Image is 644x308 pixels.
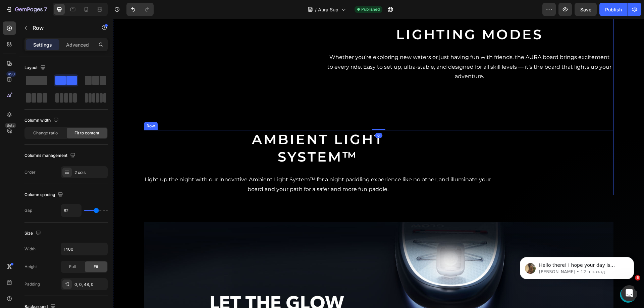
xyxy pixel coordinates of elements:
[94,264,98,270] span: Fit
[283,7,430,24] strong: Lighting modes
[33,41,52,48] p: Settings
[32,156,378,176] p: Light up the night with our innovative Ambient Light System™ for a night paddling experience like...
[61,204,81,217] input: Auto
[315,6,317,13] span: /
[74,130,99,136] span: Fit to content
[605,6,622,13] div: Publish
[3,3,50,16] button: 7
[74,282,106,288] div: 0, 0, 48, 0
[126,3,154,16] div: Undo/Redo
[635,275,640,281] span: 6
[74,170,106,176] div: 2 cols
[61,243,107,255] input: Auto
[33,130,58,136] span: Change ratio
[66,41,89,48] p: Advanced
[400,119,500,169] video: Video
[24,116,60,125] div: Column width
[69,264,76,270] span: Full
[6,71,16,77] div: 450
[24,264,37,270] div: Height
[5,123,16,128] div: Beta
[24,207,32,213] div: Gap
[599,3,628,16] button: Publish
[33,24,90,32] p: Row
[24,190,64,199] div: Column spacing
[621,285,637,301] iframe: Intercom live chat
[361,6,380,12] span: Published
[24,63,47,72] div: Layout
[139,112,271,146] strong: Ambient light system™
[318,6,338,13] span: Aura Sup
[24,229,42,238] div: Size
[24,169,36,175] div: Order
[262,114,269,119] div: 0
[575,3,597,16] button: Save
[24,281,40,287] div: Padding
[24,246,36,252] div: Width
[213,34,500,63] p: Whether you’re exploring new waters or just having fun with friends, the AURA board brings excite...
[113,19,644,308] iframe: Design area
[510,243,644,290] iframe: Intercom notifications сообщение
[24,151,77,160] div: Columns management
[580,7,591,12] span: Save
[32,104,43,110] div: Row
[44,5,47,13] p: 7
